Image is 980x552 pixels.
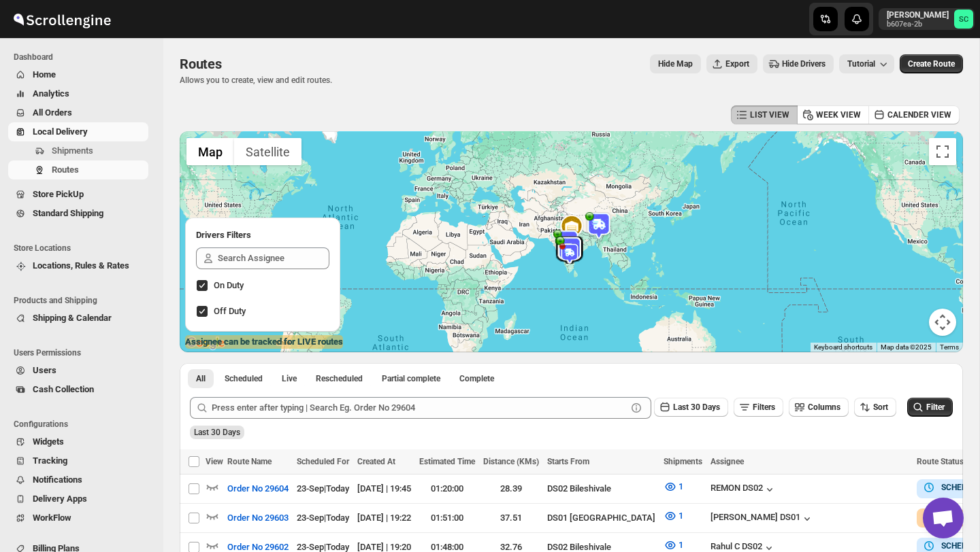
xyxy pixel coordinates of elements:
[297,513,349,523] span: 23-Sep | Today
[196,228,329,242] h2: Drivers Filters
[673,402,720,412] span: Last 30 Days
[710,457,744,466] span: Assignee
[52,165,79,175] span: Routes
[655,476,691,498] button: 1
[33,455,67,466] span: Tracking
[33,88,69,99] span: Analytics
[8,470,148,489] button: Notifications
[8,65,148,84] button: Home
[750,109,789,120] span: LIST VIEW
[922,510,959,523] button: LIVE
[419,482,475,496] div: 01:20:00
[816,109,861,120] span: WEEK VIEW
[887,10,949,20] p: [PERSON_NAME]
[8,84,148,103] button: Analytics
[419,511,475,525] div: 01:51:00
[679,540,683,550] span: 1
[11,2,113,36] img: ScrollEngine
[14,347,154,358] span: Users Permissions
[234,138,301,165] button: Show satellite imagery
[227,511,289,525] span: Order No 29603
[297,542,349,552] span: 23-Sep | Today
[959,15,968,24] text: SC
[185,335,343,349] label: Assignee can be tracked for LIVE routes
[218,247,329,269] input: Search Assignee
[180,75,332,86] p: Allows you to create, view and edit routes.
[868,105,960,124] button: CALENDER VIEW
[8,451,148,470] button: Tracking
[459,373,494,384] span: Complete
[706,54,757,73] button: Export
[227,482,289,496] span: Order No 29604
[186,138,234,165] button: Show street map
[8,508,148,528] button: WorkFlow
[180,56,222,72] span: Routes
[879,8,975,30] button: User menu
[33,475,82,485] span: Notifications
[650,54,701,73] button: Map action label
[214,306,246,316] span: Off Duty
[808,402,840,412] span: Columns
[923,498,964,538] div: Open chat
[52,145,93,156] span: Shipments
[225,373,263,384] span: Scheduled
[8,141,148,160] button: Shipments
[8,432,148,451] button: Widgets
[357,482,411,496] div: [DATE] | 19:45
[382,373,440,384] span: Partial complete
[483,482,539,496] div: 28.39
[917,457,964,466] span: Route Status
[33,365,56,375] span: Users
[33,69,56,80] span: Home
[679,511,683,521] span: 1
[731,105,798,124] button: LIST VIEW
[8,309,148,328] button: Shipping & Calendar
[658,58,693,69] span: Hide Map
[887,20,949,29] p: b607ea-2b
[282,373,297,384] span: Live
[547,482,655,496] div: DS02 Bileshivale
[483,511,539,525] div: 37.51
[219,478,297,500] button: Order No 29604
[940,343,959,351] a: Terms (opens in new tab)
[419,457,475,466] span: Estimated Time
[734,398,783,417] button: Filters
[908,58,955,69] span: Create Route
[654,398,728,417] button: Last 30 Days
[357,457,395,466] span: Created At
[297,457,349,466] span: Scheduled For
[33,494,87,504] span: Delivery Apps
[14,295,154,306] span: Products and Shipping
[929,309,956,336] button: Map camera controls
[926,402,945,412] span: Filter
[954,10,973,29] span: Sanjay chetri
[33,513,71,523] span: WorkFlow
[814,343,872,352] button: Keyboard shortcuts
[14,243,154,254] span: Store Locations
[33,126,88,137] span: Local Delivery
[214,280,244,290] span: On Duty
[357,511,411,525] div: [DATE] | 19:22
[206,457,223,466] span: View
[297,483,349,494] span: 23-Sep | Today
[679,481,683,491] span: 1
[33,436,64,447] span: Widgets
[212,397,627,419] input: Press enter after typing | Search Eg. Order No 29604
[655,505,691,527] button: 1
[664,457,702,466] span: Shipments
[753,402,775,412] span: Filters
[547,511,655,525] div: DS01 [GEOGRAPHIC_DATA]
[900,54,963,73] button: Create Route
[483,457,539,466] span: Distance (KMs)
[33,313,112,323] span: Shipping & Calendar
[33,384,94,394] span: Cash Collection
[887,109,951,120] span: CALENDER VIEW
[763,54,834,73] button: Hide Drivers
[881,343,932,351] span: Map data ©2025
[33,189,84,199] span: Store PickUp
[188,369,214,388] button: All routes
[8,380,148,399] button: Cash Collection
[929,138,956,165] button: Toggle fullscreen view
[710,483,777,496] button: REMON DS02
